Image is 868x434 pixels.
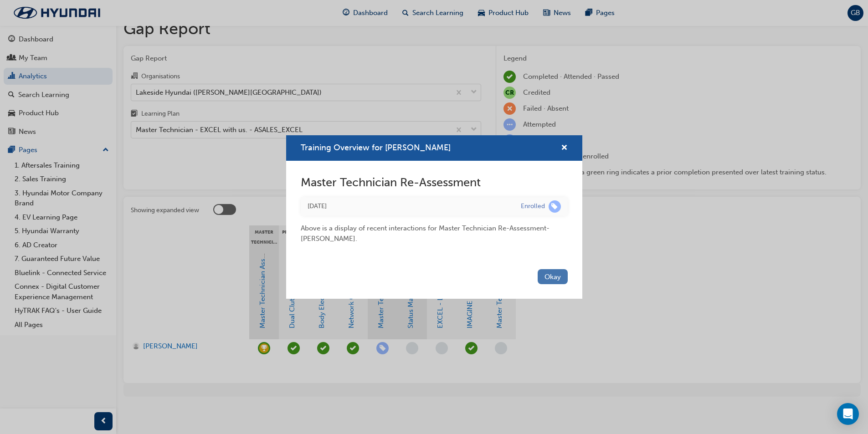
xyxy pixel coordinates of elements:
[301,175,568,190] h2: Master Technician Re-Assessment
[538,269,568,284] button: Okay
[521,202,545,211] div: Enrolled
[837,403,859,425] div: Open Intercom Messenger
[308,201,507,212] div: Fri Aug 01 2025 12:19:46 GMT+1000 (Australian Eastern Standard Time)
[561,143,568,154] button: cross-icon
[286,135,582,299] div: Training Overview for Kumar Vellaiyan
[301,143,451,153] span: Training Overview for [PERSON_NAME]
[301,216,568,244] div: Above is a display of recent interactions for Master Technician Re-Assessment - [PERSON_NAME] .
[561,144,568,153] span: cross-icon
[549,200,561,213] span: learningRecordVerb_ENROLL-icon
